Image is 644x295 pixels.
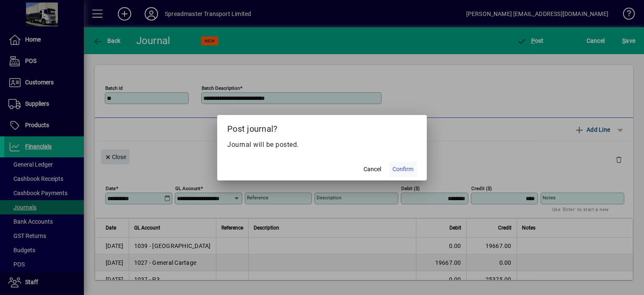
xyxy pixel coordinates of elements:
span: Confirm [392,165,413,174]
h2: Post journal? [217,115,427,139]
span: Cancel [364,165,381,174]
button: Confirm [389,162,417,177]
p: Journal will be posted. [227,140,417,150]
button: Cancel [359,162,386,177]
